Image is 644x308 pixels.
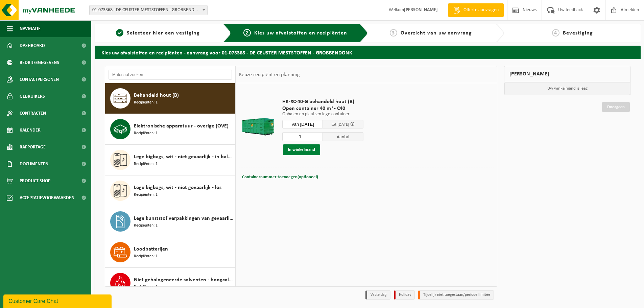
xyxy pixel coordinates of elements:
[95,46,641,59] h2: Kies uw afvalstoffen en recipiënten - aanvraag voor 01-073368 - DE CEUSTER MESTSTOFFEN - GROBBENDONK
[105,145,235,175] button: Lege bigbags, wit - niet gevaarlijk - in balen Recipiënten: 1
[20,88,45,105] span: Gebruikers
[90,5,207,15] span: 01-073368 - DE CEUSTER MESTSTOFFEN - GROBBENDONK
[236,66,303,83] div: Keuze recipiënt en planning
[105,175,235,206] button: Lege bigbags, wit - niet gevaarlijk - los Recipiënten: 1
[134,130,158,137] span: Recipiënten: 1
[134,284,158,290] span: Recipiënten: 1
[602,102,630,112] a: Doorgaan
[98,29,218,37] a: 1Selecteer hier een vestiging
[127,30,200,36] span: Selecteer hier een vestiging
[282,112,363,117] p: Ophalen en plaatsen lege container
[241,172,319,182] button: Containernummer toevoegen(optioneel)
[323,132,363,141] span: Aantal
[243,29,251,37] span: 2
[418,290,494,300] li: Tijdelijk niet toegestaan/période limitée
[504,82,630,95] p: Uw winkelmand is leeg
[3,293,113,308] iframe: chat widget
[394,290,415,300] li: Holiday
[242,175,318,179] span: Containernummer toevoegen(optioneel)
[20,71,59,88] span: Contactpersonen
[20,122,41,139] span: Kalender
[134,91,179,99] span: Behandeld hout (B)
[109,70,232,80] input: Materiaal zoeken
[563,30,593,36] span: Bevestiging
[365,290,390,300] li: Vaste dag
[283,144,320,155] button: In winkelmand
[504,66,630,82] div: [PERSON_NAME]
[105,83,235,114] button: Behandeld hout (B) Recipiënten: 1
[20,189,74,206] span: Acceptatievoorwaarden
[134,161,158,167] span: Recipiënten: 1
[105,268,235,299] button: Niet gehalogeneerde solventen - hoogcalorisch in 200lt-vat Recipiënten: 1
[20,139,46,156] span: Rapportage
[105,237,235,268] button: Loodbatterijen Recipiënten: 1
[105,114,235,145] button: Elektronische apparatuur - overige (OVE) Recipiënten: 1
[134,214,233,222] span: Lege kunststof verpakkingen van gevaarlijke stoffen
[254,30,347,36] span: Kies uw afvalstoffen en recipiënten
[134,99,158,106] span: Recipiënten: 1
[401,30,472,36] span: Overzicht van uw aanvraag
[20,156,48,172] span: Documenten
[462,7,500,14] span: Offerte aanvragen
[404,7,438,13] strong: [PERSON_NAME]
[20,37,45,54] span: Dashboard
[20,172,50,189] span: Product Shop
[116,29,123,37] span: 1
[448,3,504,17] a: Offerte aanvragen
[134,253,158,260] span: Recipiënten: 1
[134,153,233,161] span: Lege bigbags, wit - niet gevaarlijk - in balen
[282,105,363,112] span: Open container 40 m³ - C40
[89,5,208,15] span: 01-073368 - DE CEUSTER MESTSTOFFEN - GROBBENDONK
[282,120,323,128] input: Selecteer datum
[134,122,229,130] span: Elektronische apparatuur - overige (OVE)
[20,105,46,122] span: Contracten
[134,192,158,198] span: Recipiënten: 1
[390,29,397,37] span: 3
[552,29,559,37] span: 4
[134,276,233,284] span: Niet gehalogeneerde solventen - hoogcalorisch in 200lt-vat
[282,98,363,105] span: HK-XC-40-G behandeld hout (B)
[105,206,235,237] button: Lege kunststof verpakkingen van gevaarlijke stoffen Recipiënten: 1
[134,222,158,229] span: Recipiënten: 1
[134,245,168,253] span: Loodbatterijen
[134,184,221,192] span: Lege bigbags, wit - niet gevaarlijk - los
[20,54,59,71] span: Bedrijfsgegevens
[331,122,349,127] span: tot [DATE]
[20,20,41,37] span: Navigatie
